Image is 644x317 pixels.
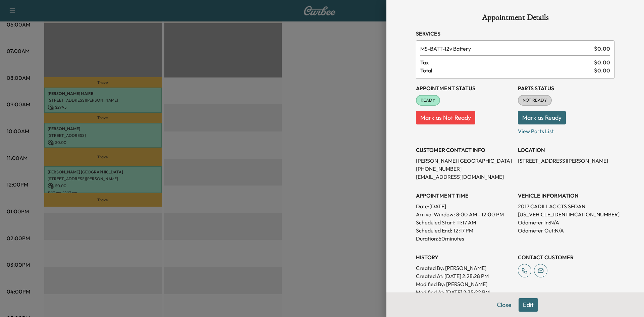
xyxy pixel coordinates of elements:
p: Created By : [PERSON_NAME] [416,264,513,272]
span: $ 0.00 [594,45,610,53]
button: Mark as Not Ready [416,111,475,124]
span: Tax [420,58,594,66]
span: 8:00 AM - 12:00 PM [456,210,504,218]
span: 12v Battery [420,45,591,53]
button: Close [492,298,516,312]
span: $ 0.00 [594,66,610,74]
p: 11:17 AM [457,218,476,226]
p: Odometer In: N/A [518,218,614,226]
p: Duration: 60 minutes [416,234,513,243]
p: 12:17 PM [453,226,473,234]
p: Modified At : [DATE] 2:35:22 PM [416,288,513,296]
span: NOT READY [519,97,551,104]
p: Odometer Out: N/A [518,226,614,234]
p: [EMAIL_ADDRESS][DOMAIN_NAME] [416,173,513,181]
span: $ 0.00 [594,58,610,66]
button: Mark as Ready [518,111,566,124]
h3: APPOINTMENT TIME [416,192,513,200]
h3: LOCATION [518,146,614,154]
h3: History [416,253,513,261]
span: READY [417,97,439,104]
p: Modified By : [PERSON_NAME] [416,280,513,288]
span: Total [420,66,594,74]
h3: Services [416,30,614,38]
h3: VEHICLE INFORMATION [518,192,614,200]
p: View Parts List [518,124,614,135]
h3: Appointment Status [416,84,513,92]
h1: Appointment Details [416,13,614,24]
p: Date: [DATE] [416,202,513,210]
p: [US_VEHICLE_IDENTIFICATION_NUMBER] [518,210,614,218]
h3: CUSTOMER CONTACT INFO [416,146,513,154]
p: Scheduled End: [416,226,452,234]
h3: Parts Status [518,84,614,92]
p: Created At : [DATE] 2:28:28 PM [416,272,513,280]
button: Edit [519,298,538,312]
p: [PHONE_NUMBER] [416,165,513,173]
p: Scheduled Start: [416,218,455,226]
p: Arrival Window: [416,210,513,218]
p: [PERSON_NAME] [GEOGRAPHIC_DATA] [416,157,513,165]
p: [STREET_ADDRESS][PERSON_NAME] [518,157,614,165]
h3: CONTACT CUSTOMER [518,253,614,261]
p: 2017 CADILLAC CTS SEDAN [518,202,614,210]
